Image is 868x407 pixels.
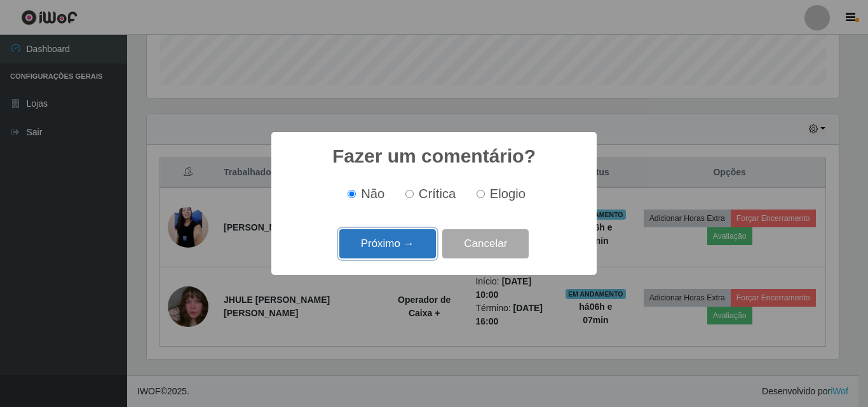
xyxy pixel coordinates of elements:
[442,229,529,259] button: Cancelar
[361,187,384,201] span: Não
[348,190,356,198] input: Não
[419,187,456,201] span: Crítica
[490,187,526,201] span: Elogio
[477,190,485,198] input: Elogio
[332,145,536,168] h2: Fazer um comentário?
[339,229,436,259] button: Próximo →
[405,190,414,198] input: Crítica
